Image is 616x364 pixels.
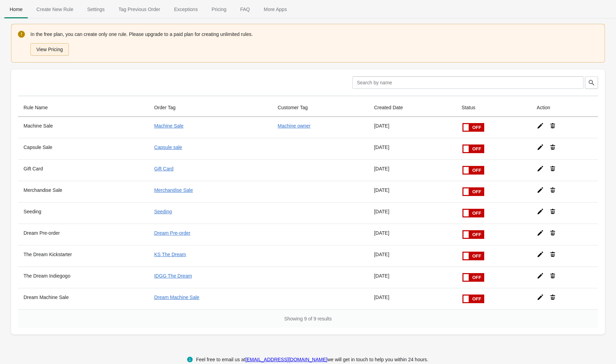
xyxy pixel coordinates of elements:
td: [DATE] [368,245,456,267]
input: Search by name [352,76,583,89]
button: Create_New_Rule [29,0,80,18]
td: [DATE] [368,117,456,138]
td: [DATE] [368,267,456,288]
span: Exceptions [168,3,203,16]
td: [DATE] [368,224,456,245]
th: The Dream Indiegogo [18,267,149,288]
td: [DATE] [368,288,456,309]
span: Tag Previous Order [113,3,166,16]
span: Home [4,3,28,16]
th: Dream Machine Sale [18,288,149,309]
span: Create New Rule [31,3,79,16]
span: More Apps [258,3,292,16]
th: Seeding [18,202,149,224]
button: Home [3,0,29,18]
div: In the free plan, you can create only one rule. Please upgrade to a paid plan for creating unlimi... [30,30,598,56]
a: [EMAIL_ADDRESS][DOMAIN_NAME] [245,357,327,362]
a: Gift Card [154,166,174,171]
th: Status [456,99,531,117]
td: [DATE] [368,159,456,181]
a: KS The Dream [154,252,186,257]
th: Capsule Sale [18,138,149,159]
a: Dream Machine Sale [154,295,200,300]
span: FAQ [235,3,255,16]
a: Merchandise Sale [154,187,193,193]
button: View Pricing [30,43,69,56]
a: Capsule sale [154,144,182,150]
td: [DATE] [368,138,456,159]
td: [DATE] [368,181,456,202]
a: Seeding [154,209,172,214]
th: Created Date [368,99,456,117]
a: Machine owner [278,123,311,129]
th: Dream Pre-order [18,224,149,245]
th: The Dream Kickstarter [18,245,149,267]
th: Rule Name [18,99,149,117]
span: Settings [82,3,110,16]
a: Dream Pre-order [154,230,191,236]
th: Order Tag [149,99,272,117]
div: Feel free to email us at we will get in touch to help you within 24 hours. [196,355,429,364]
span: Pricing [206,3,232,16]
th: Machine Sale [18,117,149,138]
th: Merchandise Sale [18,181,149,202]
td: [DATE] [368,202,456,224]
th: Gift Card [18,159,149,181]
th: Action [531,99,598,117]
a: Machine Sale [154,123,184,129]
button: Settings [80,0,112,18]
div: Showing 9 of 9 results [18,309,598,328]
th: Customer Tag [272,99,369,117]
a: IDGG The Dream [154,273,192,279]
